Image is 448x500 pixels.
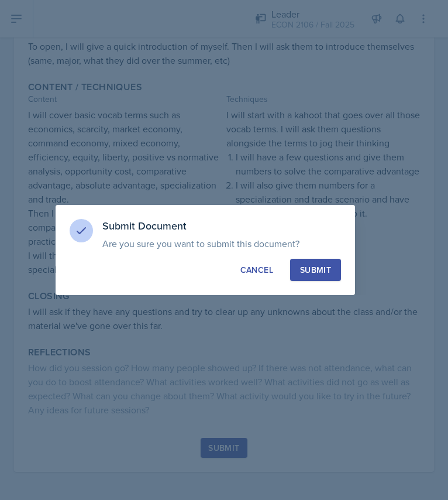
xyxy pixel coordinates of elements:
[102,238,341,249] p: Are you sure you want to submit this document?
[230,259,283,281] button: Cancel
[102,219,341,233] h3: Submit Document
[240,264,273,276] div: Cancel
[300,264,331,276] div: Submit
[290,259,341,281] button: Submit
